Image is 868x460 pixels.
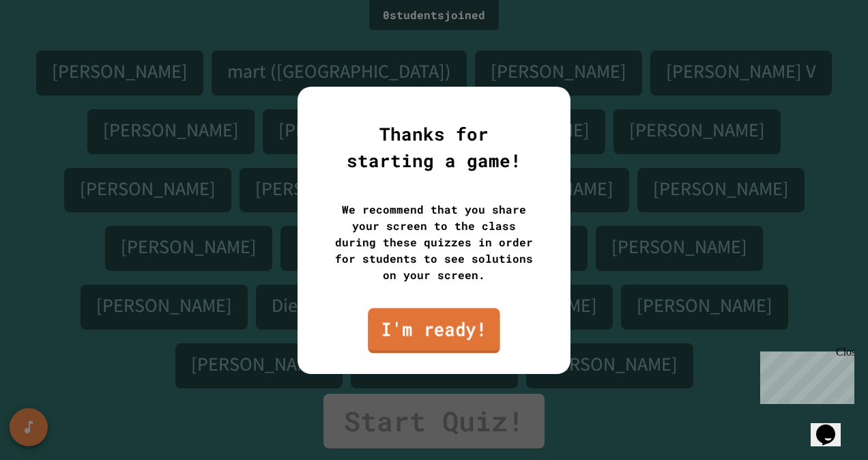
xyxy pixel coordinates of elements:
div: Thanks for starting a game! [332,121,536,174]
div: Chat with us now!Close [5,5,94,87]
iframe: chat widget [811,405,854,446]
a: I'm ready! [368,308,500,353]
iframe: chat widget [755,346,854,404]
div: We recommend that you share your screen to the class during these quizzes in order for students t... [332,201,536,283]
